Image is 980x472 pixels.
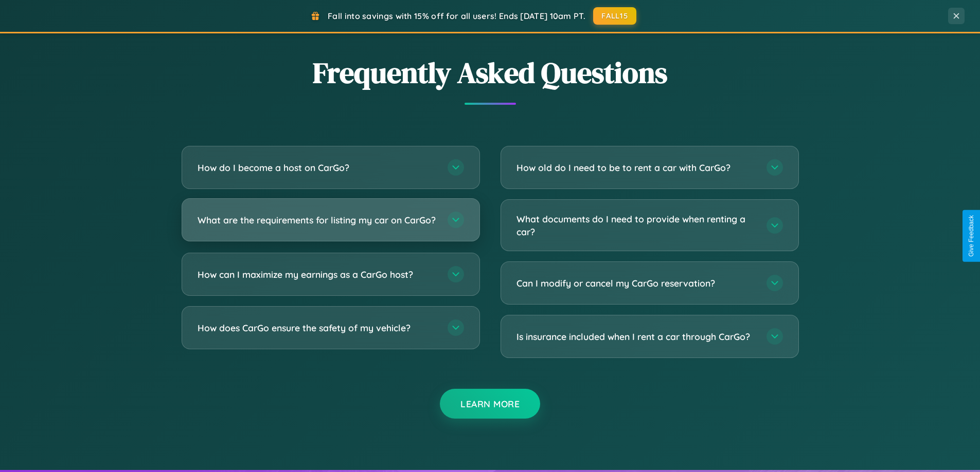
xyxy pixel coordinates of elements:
[328,11,585,21] span: Fall into savings with 15% off for all users! Ends [DATE] 10am PT.
[440,389,540,419] button: Learn More
[198,268,437,281] h3: How can I maximize my earnings as a CarGo host?
[593,7,636,25] button: FALL15
[516,161,756,174] h3: How old do I need to be to rent a car with CarGo?
[516,277,756,290] h3: Can I modify or cancel my CarGo reservation?
[198,322,437,334] h3: How does CarGo ensure the safety of my vehicle?
[198,214,437,226] h3: What are the requirements for listing my car on CarGo?
[198,161,437,174] h3: How do I become a host on CarGo?
[968,215,975,257] div: Give Feedback
[182,53,799,92] h2: Frequently Asked Questions
[516,330,756,343] h3: Is insurance included when I rent a car through CarGo?
[516,213,756,238] h3: What documents do I need to provide when renting a car?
